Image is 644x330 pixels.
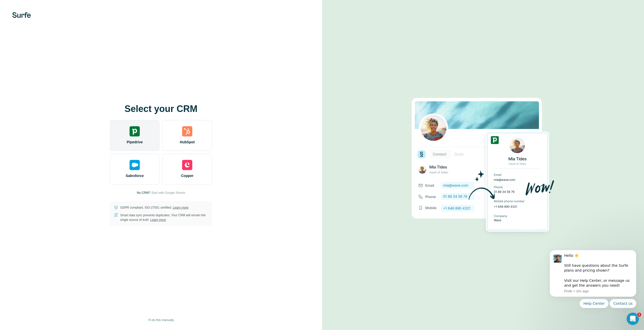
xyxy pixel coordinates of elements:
[120,205,188,210] p: GDPR compliant. ISO-27001 certified.
[412,89,554,241] img: PIPEDRIVE image
[130,126,140,136] img: pipedrive's logo
[637,313,641,317] span: 1
[151,191,185,195] button: Start with Google Sheets
[627,313,639,325] iframe: Intercom live chat
[150,218,166,222] a: Learn more
[110,104,212,114] h1: Select your CRM
[148,318,174,322] span: I’ll do this manually
[182,126,192,136] img: hubspot's logo
[181,173,194,178] span: Copper
[126,173,144,178] span: Salesforce
[145,316,178,324] button: I’ll do this manually
[180,139,195,145] span: HubSpot
[127,139,143,145] span: Pipedrive
[12,12,31,18] img: Surfe's logo
[542,233,644,316] iframe: Intercom notifications message
[120,213,208,222] p: Smart data sync prevents duplicates. Your CRM will remain the single source of truth.
[182,160,192,170] img: copper's logo
[137,191,150,195] p: No CRM?
[173,206,188,209] a: Learn more
[130,160,140,170] img: salesforce's logo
